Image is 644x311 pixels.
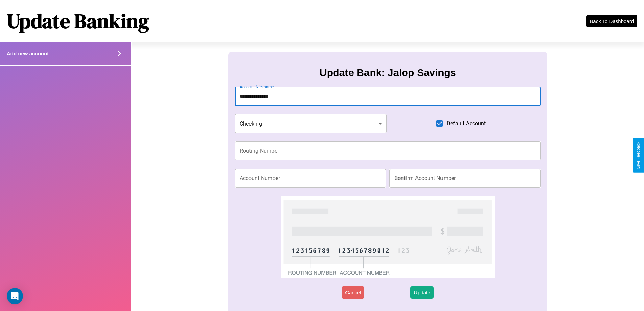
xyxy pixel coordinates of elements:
div: Give Feedback [636,142,641,169]
label: Account Nickname [240,84,274,90]
span: Default Account [447,119,486,128]
img: check [281,196,495,278]
button: Cancel [342,286,364,299]
button: Update [410,286,433,299]
h4: Add new account [7,51,49,57]
div: Checking [235,114,387,133]
button: Back To Dashboard [586,15,637,27]
div: Open Intercom Messenger [7,288,23,304]
h3: Update Bank: Jalop Savings [319,67,456,79]
h1: Update Banking [7,7,149,35]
